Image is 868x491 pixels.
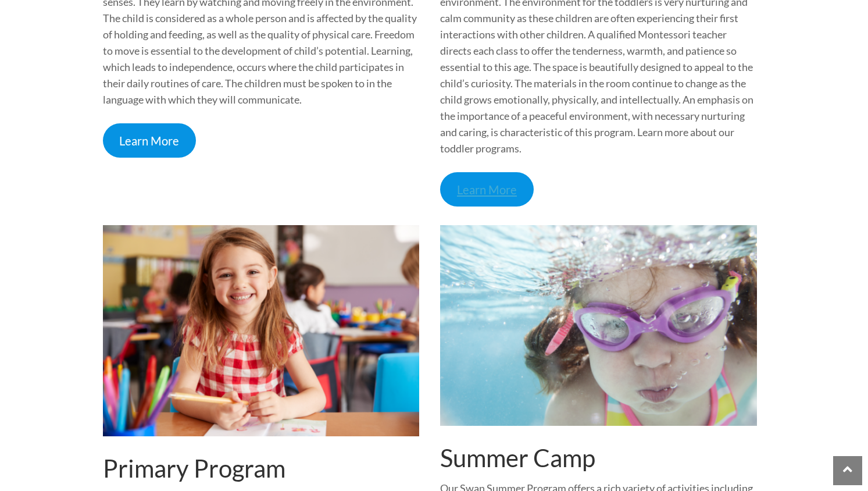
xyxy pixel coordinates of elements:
a: Learn More [103,123,197,158]
h2: Summer Camp [440,443,757,472]
h2: Primary Program [103,454,420,483]
a: Learn More [440,172,534,207]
